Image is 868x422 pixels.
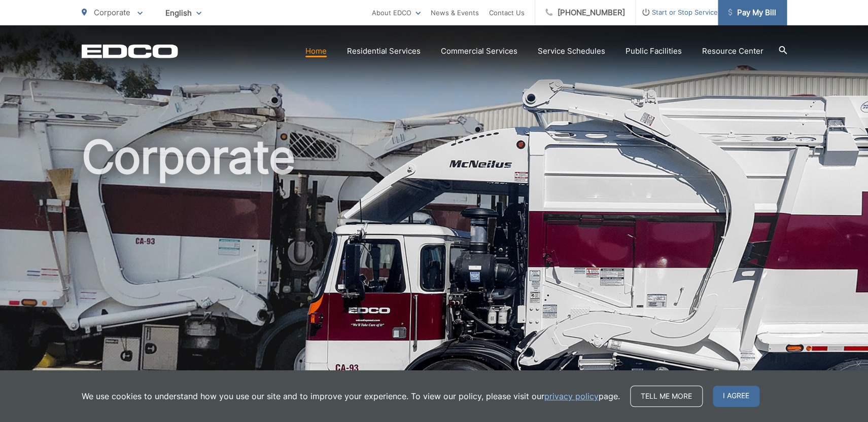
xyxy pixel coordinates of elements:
span: Corporate [94,8,130,17]
span: Pay My Bill [728,7,776,19]
a: Residential Services [347,45,421,57]
a: EDCD logo. Return to the homepage. [82,44,178,58]
a: privacy policy [544,390,599,402]
a: Tell me more [630,386,703,407]
a: Service Schedules [538,45,605,57]
a: Contact Us [489,7,525,19]
p: We use cookies to understand how you use our site and to improve your experience. To view our pol... [82,390,620,402]
span: English [158,4,209,22]
a: Public Facilities [626,45,682,57]
span: I agree [713,386,759,407]
a: Home [305,45,327,57]
a: News & Events [431,7,479,19]
a: About EDCO [372,7,421,19]
a: Resource Center [702,45,763,57]
a: Commercial Services [441,45,517,57]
